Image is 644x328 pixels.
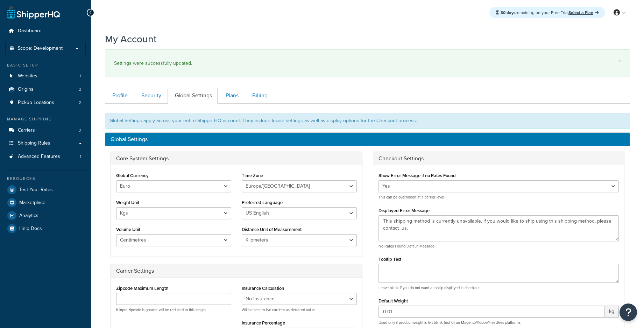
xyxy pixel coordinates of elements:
[501,9,516,16] strong: 30 days
[7,5,60,19] a: ShipperHQ Home
[5,25,86,37] a: Dashboard
[378,244,619,249] p: No Rates Found Default Message
[242,173,263,178] label: Time Zone
[116,155,357,162] h3: Core System Settings
[5,83,86,96] a: Origins 2
[5,124,86,137] li: Carriers
[5,96,86,109] a: Pickup Locations 2
[378,173,456,178] label: Show Error Message if no Rates Found
[18,28,42,34] span: Dashboard
[19,187,53,193] span: Test Your Rates
[134,88,167,104] a: Security
[79,100,81,106] span: 2
[5,137,86,150] a: Shipping Rules
[116,200,139,205] label: Weight Unit
[116,268,357,274] h3: Carrier Settings
[242,200,283,205] label: Preferred Language
[5,116,86,122] div: Manage Shipping
[242,227,302,232] label: Distance Unit of Measurement
[5,96,86,109] li: Pickup Locations
[116,173,149,178] label: Global Currency
[18,127,35,133] span: Carriers
[5,176,86,182] div: Resources
[378,285,619,291] p: Leave blank if you do not want a tooltip displayed in checkout
[5,62,86,68] div: Basic Setup
[19,226,42,232] span: Help Docs
[618,58,621,64] a: ×
[18,100,54,106] span: Pickup Locations
[378,208,430,213] label: Displayed Error Message
[105,32,157,46] h1: My Account
[80,154,81,160] span: 1
[605,306,619,317] span: kg
[620,303,637,321] button: Open Resource Center
[105,88,133,104] a: Profile
[116,286,168,291] label: Zipcode Maximum Length
[111,136,624,142] h3: Global Settings
[245,88,273,104] a: Billing
[5,70,86,83] a: Websites 1
[5,183,86,196] a: Test Your Rates
[105,113,630,129] div: Global Settings apply across your entire ShipperHQ account. They include locale settings as well ...
[116,307,231,313] p: If input zipcode is greater will be reduced to this length
[378,195,619,200] p: This can be overridden at a carrier level
[114,58,621,68] div: Settings were successfully updated.
[79,127,81,133] span: 3
[168,88,218,104] a: Global Settings
[18,73,37,79] span: Websites
[5,150,86,163] a: Advanced Features 1
[5,70,86,83] li: Websites
[80,73,81,79] span: 1
[242,286,284,291] label: Insurance Calculation
[378,257,401,262] label: Tooltip Text
[116,227,140,232] label: Volume Unit
[378,215,619,241] textarea: This shipping method is currently unavailable. If you would like to ship using this shipping meth...
[5,83,86,96] li: Origins
[218,88,244,104] a: Plans
[17,46,63,51] span: Scope: Development
[79,86,81,92] span: 2
[18,140,50,146] span: Shipping Rules
[378,155,619,162] h3: Checkout Settings
[378,320,619,325] p: Used only if product weight is left blank (not 0) on Magento/Adobe/Headless platforms
[378,298,408,303] label: Default Weight
[5,150,86,163] li: Advanced Features
[19,213,38,219] span: Analytics
[19,200,45,206] span: Marketplace
[5,209,86,222] a: Analytics
[18,154,60,160] span: Advanced Features
[242,307,357,313] p: Will be sent to live carriers as declared value
[489,7,605,18] div: remaining on your Free Trial
[18,86,34,92] span: Origins
[5,124,86,137] a: Carriers 3
[242,320,285,326] label: Insurance Percentage
[5,196,86,209] a: Marketplace
[568,9,599,16] a: Select a Plan
[5,222,86,235] a: Help Docs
